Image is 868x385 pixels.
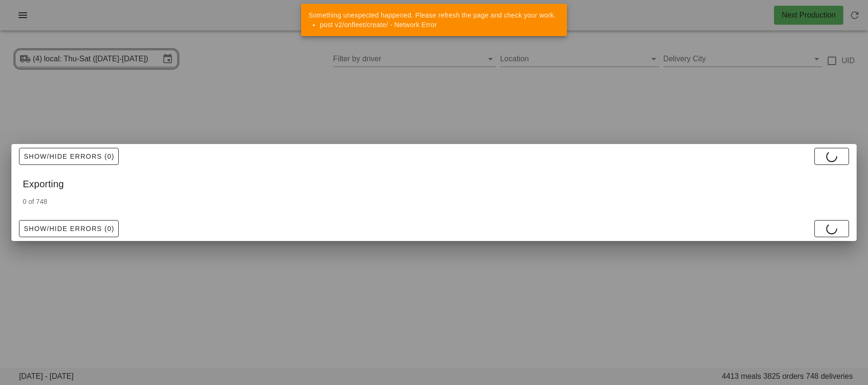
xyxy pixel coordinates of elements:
[320,20,556,29] li: post v2/onfleet/create/ - Network Error
[301,4,564,36] div: Something unexpected happened. Please refresh the page and check your work.
[19,220,119,237] button: Show/Hide Errors (0)
[23,153,114,160] span: Show/Hide Errors (0)
[23,225,114,232] span: Show/Hide Errors (0)
[11,169,857,196] div: Exporting
[23,198,47,205] span: 0 of 748
[19,148,119,165] button: Show/Hide Errors (0)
